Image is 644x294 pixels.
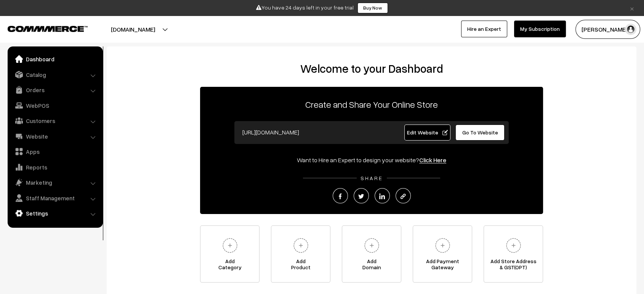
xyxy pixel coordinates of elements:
img: plus.svg [503,235,524,256]
a: × [627,3,637,13]
a: AddDomain [342,225,401,283]
a: Hire an Expert [461,21,507,37]
a: My Subscription [514,21,566,37]
span: SHARE [357,175,387,181]
a: Buy Now [357,3,388,13]
img: plus.svg [361,235,382,256]
a: Edit Website [404,125,451,141]
img: plus.svg [432,235,453,256]
button: [PERSON_NAME] [575,20,640,39]
a: WebPOS [10,99,100,112]
a: Settings [10,206,100,220]
img: user [625,24,636,35]
button: [DOMAIN_NAME] [84,20,182,39]
span: Add Domain [342,258,401,273]
a: Staff Management [10,191,100,205]
span: Add Payment Gateway [413,258,472,273]
img: plus.svg [219,235,240,256]
a: Add Store Address& GST(OPT) [484,225,543,283]
a: Orders [10,83,100,97]
a: COMMMERCE [8,24,74,33]
span: Go To Website [462,129,498,136]
a: Marketing [10,176,100,189]
a: Apps [10,145,100,158]
h2: Welcome to your Dashboard [114,62,629,75]
p: Create and Share Your Online Store [200,97,543,111]
a: Click Here [419,156,446,164]
a: AddProduct [271,225,330,283]
a: Dashboard [10,52,100,66]
span: Add Product [271,258,330,273]
a: Add PaymentGateway [413,225,472,283]
a: Reports [10,160,100,174]
a: Customers [10,114,100,128]
a: Website [10,129,100,143]
div: Want to Hire an Expert to design your website? [200,155,543,165]
img: COMMMERCE [8,26,88,32]
a: Go To Website [455,125,505,141]
div: You have 24 days left in your free trial [3,3,641,13]
span: Edit Website [407,129,448,136]
span: Add Category [200,258,259,273]
img: plus.svg [290,235,311,256]
a: Catalog [10,68,100,81]
a: AddCategory [200,225,260,283]
span: Add Store Address & GST(OPT) [484,258,543,273]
